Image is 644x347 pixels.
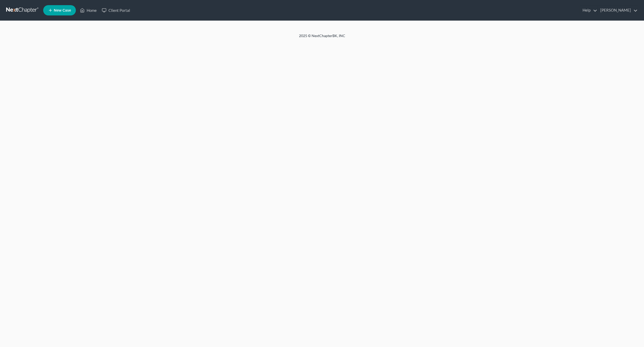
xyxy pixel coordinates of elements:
[598,6,638,15] a: [PERSON_NAME]
[99,6,133,15] a: Client Portal
[77,6,99,15] a: Home
[43,5,76,15] new-legal-case-button: New Case
[580,6,597,15] a: Help
[176,33,469,42] div: 2025 © NextChapterBK, INC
